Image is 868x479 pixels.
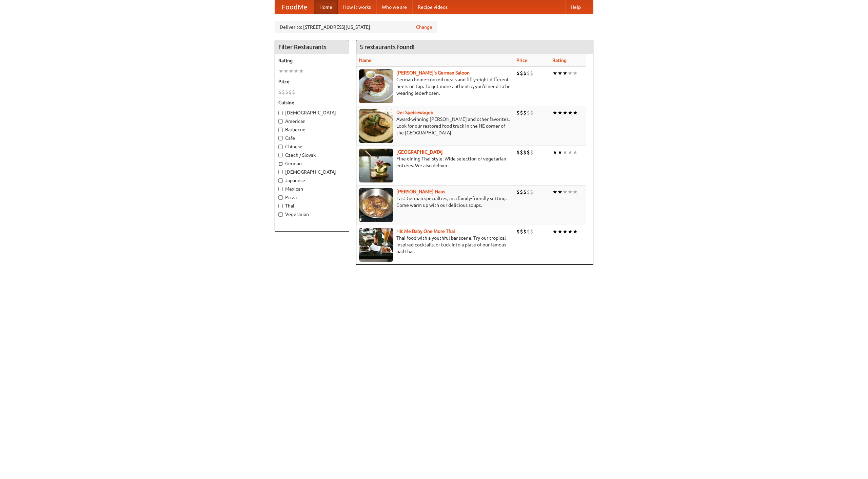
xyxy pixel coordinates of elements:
label: Cafe [278,135,346,141]
li: $ [516,149,520,156]
li: ★ [552,149,557,156]
li: ★ [568,228,573,235]
li: $ [523,228,527,235]
h4: Filter Restaurants [275,40,349,54]
li: ★ [557,109,563,116]
li: ★ [278,67,283,75]
li: ★ [573,69,578,77]
input: Chinese [278,145,283,149]
li: $ [527,149,530,156]
li: $ [516,188,520,196]
li: ★ [568,188,573,196]
a: [PERSON_NAME] Haus [396,189,445,194]
input: Cafe [278,136,283,140]
li: $ [520,149,523,156]
input: German [278,161,283,166]
p: East German specialties, in a family-friendly setting. Come warm up with our delicious soups. [359,195,511,209]
li: $ [530,228,533,235]
li: ★ [563,228,568,235]
li: ★ [573,228,578,235]
input: Mexican [278,187,283,191]
li: ★ [552,188,557,196]
input: Barbecue [278,128,283,132]
p: Fine dining Thai-style. Wide selection of vegetarian entrées. We also deliver. [359,155,511,169]
li: $ [292,88,295,96]
a: Rating [552,58,567,63]
input: American [278,119,283,124]
li: ★ [563,188,568,196]
p: German home-cooked meals and fifty-eight different beers on tap. To get more authentic, you'd nee... [359,76,511,96]
label: Mexican [278,186,346,192]
li: $ [516,109,520,116]
a: FoodMe [275,0,314,14]
li: ★ [563,69,568,77]
a: [PERSON_NAME]'s German Saloon [396,70,470,75]
img: esthers.jpg [359,69,393,103]
label: Pizza [278,194,346,201]
label: American [278,118,346,125]
li: ★ [552,69,557,77]
label: Czech / Slovak [278,152,346,158]
img: satay.jpg [359,149,393,182]
a: Change [416,24,432,30]
img: babythai.jpg [359,228,393,262]
li: $ [527,109,530,116]
li: ★ [283,67,289,75]
li: $ [516,69,520,77]
input: Vegetarian [278,212,283,217]
a: Home [314,0,338,14]
a: Help [565,0,586,14]
li: $ [520,109,523,116]
li: ★ [568,69,573,77]
b: Hit Me Baby One More Thai [396,228,455,234]
li: $ [523,69,527,77]
li: ★ [557,228,563,235]
input: Japanese [278,178,283,183]
a: How it works [338,0,376,14]
li: ★ [289,67,294,75]
input: [DEMOGRAPHIC_DATA] [278,111,283,115]
li: ★ [299,67,304,75]
img: kohlhaus.jpg [359,188,393,222]
h5: Rating [278,57,346,64]
li: $ [282,88,285,96]
ng-pluralize: 5 restaurants found! [360,44,415,50]
a: Recipe videos [412,0,453,14]
li: ★ [573,188,578,196]
li: $ [289,88,292,96]
li: ★ [294,67,299,75]
input: Thai [278,204,283,208]
a: Price [516,58,528,63]
label: Japanese [278,177,346,184]
li: $ [523,149,527,156]
li: ★ [568,109,573,116]
a: Der Speisewagen [396,110,433,115]
label: [DEMOGRAPHIC_DATA] [278,169,346,175]
li: ★ [557,188,563,196]
label: German [278,160,346,167]
li: $ [527,188,530,196]
li: $ [527,228,530,235]
h5: Price [278,78,346,85]
li: ★ [568,149,573,156]
li: $ [520,228,523,235]
li: $ [516,228,520,235]
li: ★ [563,149,568,156]
p: Thai food with a youthful bar scene. Try our tropical inspired cocktails, or tuck into a plate of... [359,235,511,255]
li: ★ [557,69,563,77]
input: Czech / Slovak [278,153,283,157]
li: ★ [573,109,578,116]
li: ★ [563,109,568,116]
li: $ [530,69,533,77]
label: Chinese [278,143,346,150]
a: Name [359,58,372,63]
li: $ [530,188,533,196]
li: $ [285,88,289,96]
li: $ [520,188,523,196]
img: speisewagen.jpg [359,109,393,143]
input: [DEMOGRAPHIC_DATA] [278,170,283,174]
li: $ [523,109,527,116]
li: $ [278,88,282,96]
